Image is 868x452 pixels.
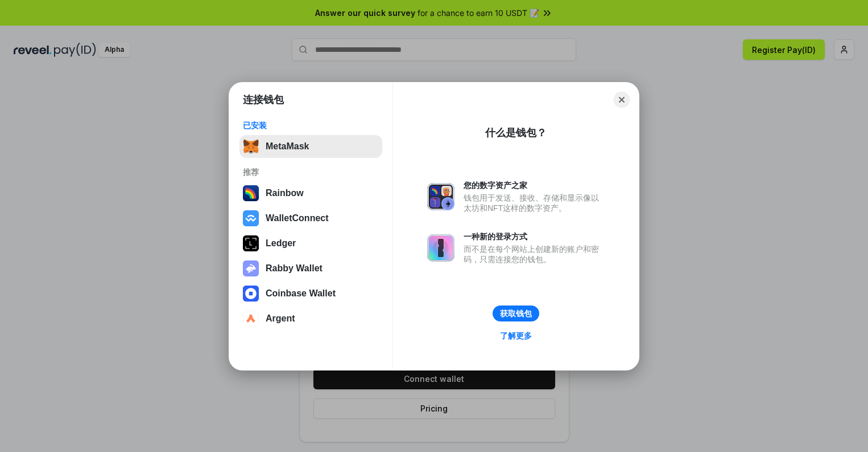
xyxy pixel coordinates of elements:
div: 什么是钱包？ [485,126,547,140]
div: Coinbase Wallet [266,288,336,299]
img: svg+xml,%3Csvg%20fill%3D%22none%22%20height%3D%2233%22%20viewBox%3D%220%200%2035%2033%22%20width%... [243,139,259,154]
img: svg+xml,%3Csvg%20xmlns%3D%22http%3A%2F%2Fwww.w3.org%2F2000%2Fsvg%22%20fill%3D%22none%22%20viewBox... [427,234,454,262]
div: 推荐 [243,167,379,177]
div: Rabby Wallet [266,263,323,274]
button: Ledger [239,232,382,255]
img: svg+xml,%3Csvg%20xmlns%3D%22http%3A%2F%2Fwww.w3.org%2F2000%2Fsvg%22%20fill%3D%22none%22%20viewBox... [427,183,454,210]
div: 一种新的登录方式 [464,231,605,242]
div: Rainbow [266,188,304,198]
div: 钱包用于发送、接收、存储和显示像以太坊和NFT这样的数字资产。 [464,193,605,213]
button: WalletConnect [239,207,382,230]
div: 已安装 [243,120,379,131]
a: 了解更多 [493,328,539,343]
button: Argent [239,307,382,330]
div: Argent [266,313,295,324]
div: WalletConnect [266,213,329,223]
img: svg+xml,%3Csvg%20xmlns%3D%22http%3A%2F%2Fwww.w3.org%2F2000%2Fsvg%22%20width%3D%2228%22%20height%3... [243,235,259,251]
div: 而不是在每个网站上创建新的账户和密码，只需连接您的钱包。 [464,244,605,264]
button: Close [614,92,630,108]
button: Rabby Wallet [239,257,382,280]
div: 获取钱包 [500,308,532,319]
button: MetaMask [239,135,382,158]
button: Coinbase Wallet [239,282,382,305]
img: svg+xml,%3Csvg%20width%3D%2228%22%20height%3D%2228%22%20viewBox%3D%220%200%2028%2028%22%20fill%3D... [243,286,259,302]
button: 获取钱包 [493,306,539,321]
img: svg+xml,%3Csvg%20width%3D%2228%22%20height%3D%2228%22%20viewBox%3D%220%200%2028%2028%22%20fill%3D... [243,311,259,327]
img: svg+xml,%3Csvg%20xmlns%3D%22http%3A%2F%2Fwww.w3.org%2F2000%2Fsvg%22%20fill%3D%22none%22%20viewBox... [243,260,259,276]
img: svg+xml,%3Csvg%20width%3D%2228%22%20height%3D%2228%22%20viewBox%3D%220%200%2028%2028%22%20fill%3D... [243,210,259,226]
button: Rainbow [239,182,382,205]
div: 您的数字资产之家 [464,180,605,190]
img: svg+xml,%3Csvg%20width%3D%22120%22%20height%3D%22120%22%20viewBox%3D%220%200%20120%20120%22%20fil... [243,185,259,201]
h1: 连接钱包 [243,93,284,107]
div: Ledger [266,238,296,249]
div: 了解更多 [500,331,532,341]
div: MetaMask [266,141,309,152]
